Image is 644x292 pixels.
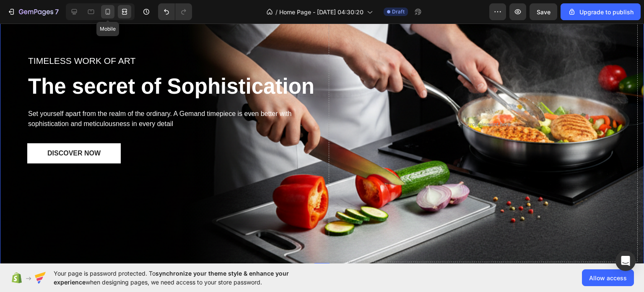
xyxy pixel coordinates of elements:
div: Open Intercom Messenger [615,251,636,271]
button: 7 [3,3,62,20]
div: Undo/Redo [158,3,192,20]
span: synchronize your theme style & enhance your experience [54,270,289,286]
span: Save [537,8,551,16]
p: TIMELESS WORK OF ART [28,31,314,44]
button: Upgrade to publish [561,3,641,20]
span: Your page is password protected. To when designing pages, we need access to your store password. [54,269,322,287]
span: Draft [392,8,405,16]
div: Upgrade to publish [568,8,634,16]
p: The secret of Sophistication [28,49,314,77]
p: 7 [55,7,59,17]
p: Set yourself apart from the realm of the ordinary. A Gemand timepiece is even better with sophist... [28,85,314,105]
span: / [275,8,278,16]
button: Save [530,3,557,20]
div: Drop element here [466,97,511,104]
div: DISCOVER NOW [47,125,101,135]
span: Allow access [589,274,627,282]
span: Home Page - [DATE] 04:30:20 [279,8,364,16]
button: Allow access [582,269,634,286]
button: DISCOVER NOW [27,120,121,140]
